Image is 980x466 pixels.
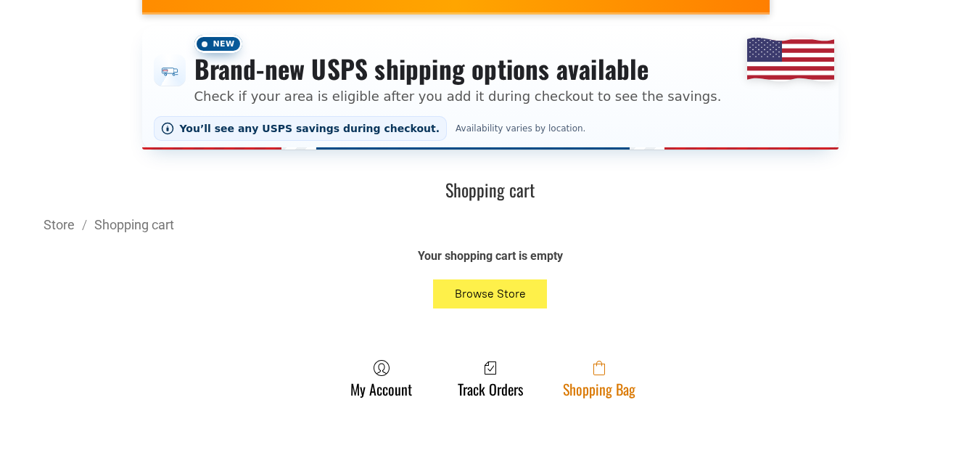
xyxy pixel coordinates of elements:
[142,26,839,150] div: Shipping options announcement
[44,217,75,232] a: Store
[556,359,643,398] a: Shopping Bag
[194,35,242,53] span: New
[343,359,419,398] a: My Account
[194,86,722,106] p: Check if your area is eligible after you add it during checkout to see the savings.
[433,279,548,308] button: Browse Store
[44,216,936,234] div: Breadcrumbs
[94,217,174,232] a: Shopping cart
[455,287,526,301] span: Browse Store
[194,53,722,85] h3: Brand-new USPS shipping options available
[450,359,530,398] a: Track Orders
[75,217,94,232] span: /
[229,248,752,264] div: Your shopping cart is empty
[180,123,440,134] span: You’ll see any USPS savings during checkout.
[44,179,936,201] h1: Shopping cart
[453,123,588,134] span: Availability varies by location.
